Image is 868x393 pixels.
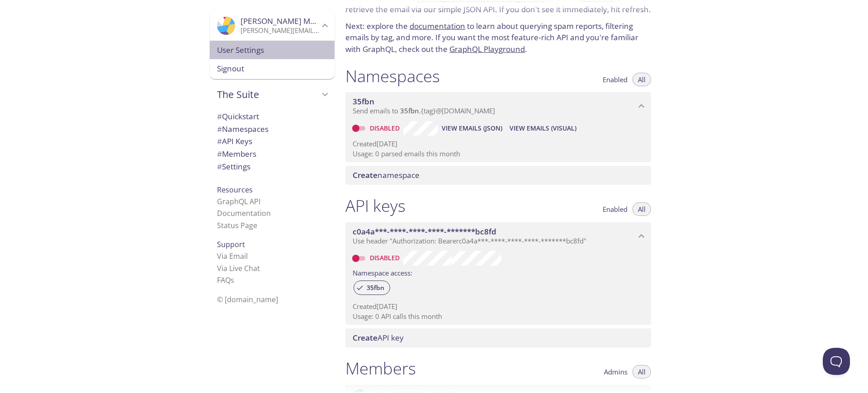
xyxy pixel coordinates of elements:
[217,275,234,285] a: FAQ
[210,110,335,123] div: Quickstart
[506,121,580,136] button: View Emails (Visual)
[210,41,335,60] div: User Settings
[632,365,651,379] button: All
[442,123,502,134] span: View Emails (JSON)
[345,196,406,216] h1: API keys
[361,284,390,292] span: 35fbn
[345,328,651,347] div: Create API Key
[509,123,576,134] span: View Emails (Visual)
[354,281,390,295] div: 35fbn
[353,170,420,180] span: namespace
[345,358,416,379] h1: Members
[345,66,440,86] h1: Namespaces
[632,202,651,216] button: All
[217,124,222,134] span: #
[217,111,222,122] span: #
[210,11,335,41] div: Edgar Marca
[353,266,412,279] label: Namespace access:
[241,26,319,35] p: [PERSON_NAME][EMAIL_ADDRESS][DOMAIN_NAME]
[599,365,633,379] button: Admins
[210,59,335,79] div: Signout
[400,106,419,115] span: 35fbn
[353,96,374,107] span: 35fbn
[217,239,245,249] span: Support
[210,148,335,160] div: Members
[632,73,651,86] button: All
[368,253,403,262] a: Disabled
[217,111,259,122] span: Quickstart
[368,124,403,132] a: Disabled
[231,275,234,285] span: s
[353,332,377,343] span: Create
[345,92,651,120] div: 35fbn namespace
[217,295,278,304] span: © [DOMAIN_NAME]
[217,251,248,261] a: Via Email
[438,121,506,136] button: View Emails (JSON)
[353,139,644,149] p: Created [DATE]
[217,124,269,134] span: Namespaces
[217,161,250,172] span: Settings
[217,136,222,146] span: #
[345,20,651,55] p: Next: explore the to learn about querying spam reports, filtering emails by tag, and more. If you...
[217,185,253,195] span: Resources
[217,136,252,146] span: API Keys
[449,44,525,54] a: GraphQL Playground
[353,170,377,180] span: Create
[217,44,327,56] span: User Settings
[217,88,319,101] span: The Suite
[345,166,651,185] div: Create namespace
[597,202,633,216] button: Enabled
[241,16,326,26] span: [PERSON_NAME] Marca
[217,161,222,172] span: #
[217,63,327,75] span: Signout
[210,123,335,136] div: Namespaces
[210,135,335,148] div: API Keys
[217,149,222,159] span: #
[217,208,271,218] a: Documentation
[210,83,335,106] div: The Suite
[353,302,644,311] p: Created [DATE]
[217,220,257,230] a: Status Page
[217,149,256,159] span: Members
[353,312,644,321] p: Usage: 0 API calls this month
[353,149,644,159] p: Usage: 0 parsed emails this month
[353,106,495,115] span: Send emails to . {tag} @[DOMAIN_NAME]
[353,332,404,343] span: API key
[597,73,633,86] button: Enabled
[217,263,260,273] a: Via Live Chat
[210,160,335,173] div: Team Settings
[410,21,465,31] a: documentation
[823,348,850,375] iframe: Help Scout Beacon - Open
[217,196,260,206] a: GraphQL API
